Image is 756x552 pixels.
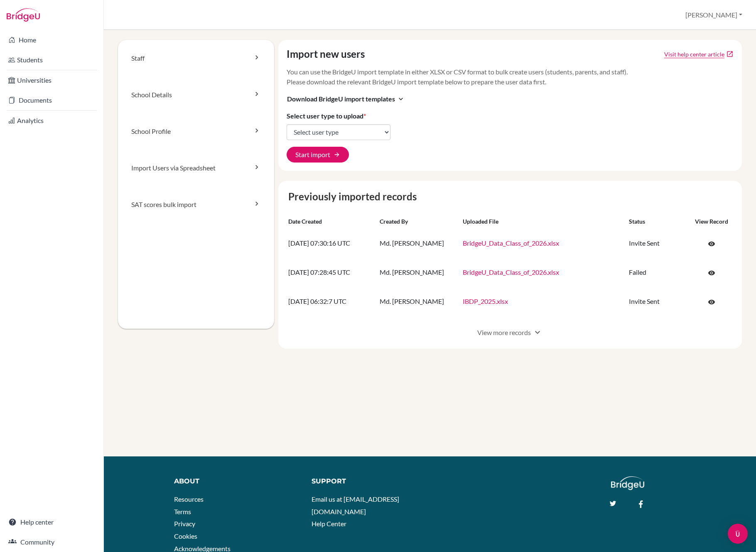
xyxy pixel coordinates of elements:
[287,147,349,163] button: Start import
[2,32,102,48] a: Home
[376,214,459,229] th: Created by
[533,328,542,338] span: expand_more
[118,113,274,150] a: School Profile
[285,189,736,204] caption: Previously imported records
[287,94,405,104] button: Download BridgeU import templatesexpand_more
[312,476,421,486] div: Support
[334,151,340,158] span: arrow_forward
[463,239,559,247] a: BridgeU_Data_Class_of_2026.xlsx
[2,92,102,108] a: Documents
[174,495,204,503] a: Resources
[626,214,688,229] th: Status
[626,229,688,258] td: Invite Sent
[312,495,399,515] a: Email us at [EMAIL_ADDRESS][DOMAIN_NAME]
[708,269,715,277] span: visibility
[664,50,724,59] a: Click to open Tracking student registration article in a new tab
[708,240,715,248] span: visibility
[682,7,746,23] button: [PERSON_NAME]
[118,76,274,113] a: School Details
[118,186,274,223] a: SAT scores bulk import
[285,214,376,229] th: Date created
[285,229,376,258] td: [DATE] 07:30:16 UTC
[626,287,688,316] td: Invite Sent
[2,514,102,530] a: Help center
[287,67,734,87] p: You can use the BridgeU import template in either XLSX or CSV format to bulk create users (studen...
[376,229,459,258] td: Md. [PERSON_NAME]
[287,111,366,121] label: Select user type to upload
[463,268,559,276] a: BridgeU_Data_Class_of_2026.xlsx
[2,534,102,550] a: Community
[469,325,551,340] button: View more recordsexpand_more
[708,298,715,306] span: visibility
[726,50,734,58] a: open_in_new
[2,52,102,68] a: Students
[397,95,405,103] i: expand_more
[287,94,395,104] span: Download BridgeU import templates
[463,297,508,305] a: IBDP_2025.xlsx
[376,287,459,316] td: Md. [PERSON_NAME]
[626,258,688,287] td: Failed
[174,508,191,515] a: Terms
[287,48,365,60] h4: Import new users
[174,532,197,540] a: Cookies
[118,150,274,186] a: Import Users via Spreadsheet
[2,72,102,89] a: Universities
[174,476,292,486] div: About
[118,40,274,76] a: Staff
[699,236,724,251] a: Click to open the record on its current state
[688,214,735,229] th: View record
[699,294,724,310] a: Click to open the record on its current state
[285,287,376,316] td: [DATE] 06:32:7 UTC
[7,8,40,22] img: Bridge-U
[376,258,459,287] td: Md. [PERSON_NAME]
[728,524,748,544] div: Open Intercom Messenger
[2,112,102,129] a: Analytics
[459,214,626,229] th: Uploaded file
[699,265,724,281] a: Click to open the record on its current state
[174,520,195,527] a: Privacy
[611,476,645,490] img: logo_white@2x-f4f0deed5e89b7ecb1c2cc34c3e3d731f90f0f143d5ea2071677605dd97b5244.png
[285,258,376,287] td: [DATE] 07:28:45 UTC
[312,520,346,527] a: Help Center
